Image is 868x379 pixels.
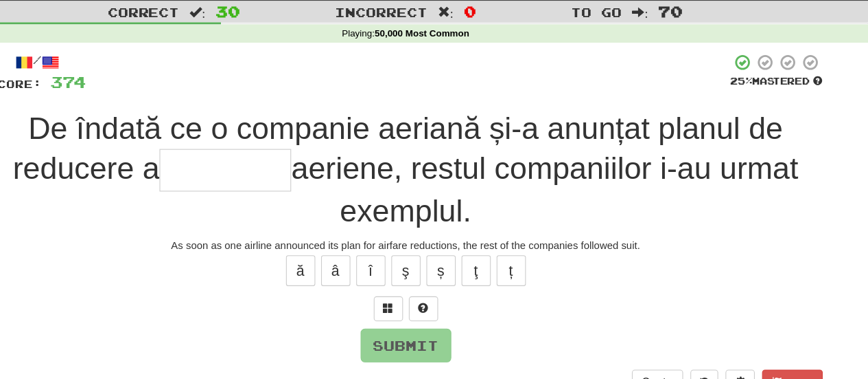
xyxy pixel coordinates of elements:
[739,73,760,84] span: 25 %
[404,281,432,304] button: Switch sentence to multiple choice alt+p
[256,5,279,21] span: 30
[646,349,695,373] button: Help!
[392,311,477,343] button: Submit
[65,107,788,177] span: De îndată ce o companie aeriană și-a anunțat planul de reducere a
[43,226,825,239] div: As soon as one airline announced its plan for airfare reductions, the rest of the companies follo...
[519,242,547,271] button: ț
[388,242,415,271] button: î
[589,7,637,21] span: To go
[101,71,134,88] span: 374
[646,8,661,20] span: :
[739,73,825,85] div: Mastered
[405,29,493,39] strong: 50,000 Most Common
[327,144,802,217] span: aeriene, restul companiilor i-au urmat exemplul.
[231,8,246,20] span: :
[421,242,448,271] button: ş
[489,5,500,21] span: 0
[437,281,465,304] button: Single letter hint - you only get 1 per sentence and score half the points! alt+h
[322,242,349,271] button: ă
[355,242,382,271] button: â
[154,7,222,21] span: Correct
[43,52,134,69] div: /
[454,242,481,271] button: ș
[43,76,93,87] span: Score:
[671,5,694,21] span: 70
[464,8,479,20] span: :
[701,349,727,373] button: Round history (alt+y)
[769,349,825,373] button: Report
[486,242,514,271] button: ţ
[368,7,454,21] span: Incorrect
